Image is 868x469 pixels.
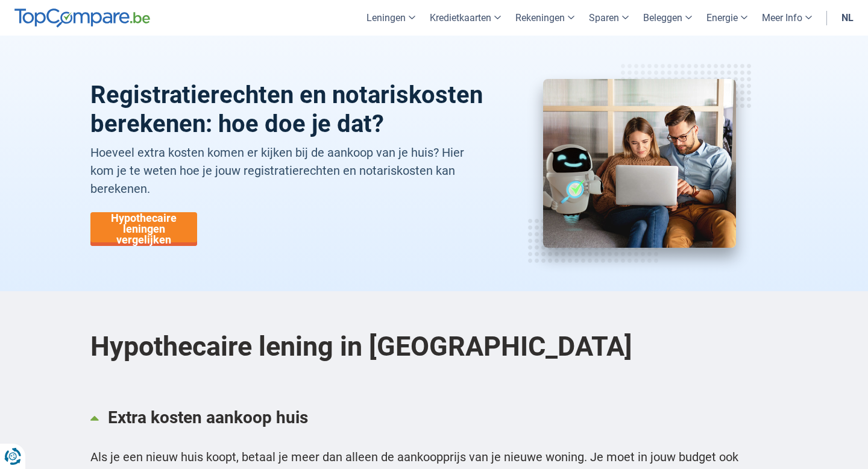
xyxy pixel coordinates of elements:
h1: Registratierechten en notariskosten berekenen: hoe doe je dat? [90,81,484,139]
img: TopCompare [14,8,150,28]
h2: Hypothecaire lening in [GEOGRAPHIC_DATA] [90,303,778,389]
a: Extra kosten aankoop huis [90,395,778,439]
img: notariskosten [543,79,736,248]
p: Hoeveel extra kosten komen er kijken bij de aankoop van je huis? Hier kom je te weten hoe je jouw... [90,143,484,198]
a: Hypothecaire leningen vergelijken [90,212,197,246]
